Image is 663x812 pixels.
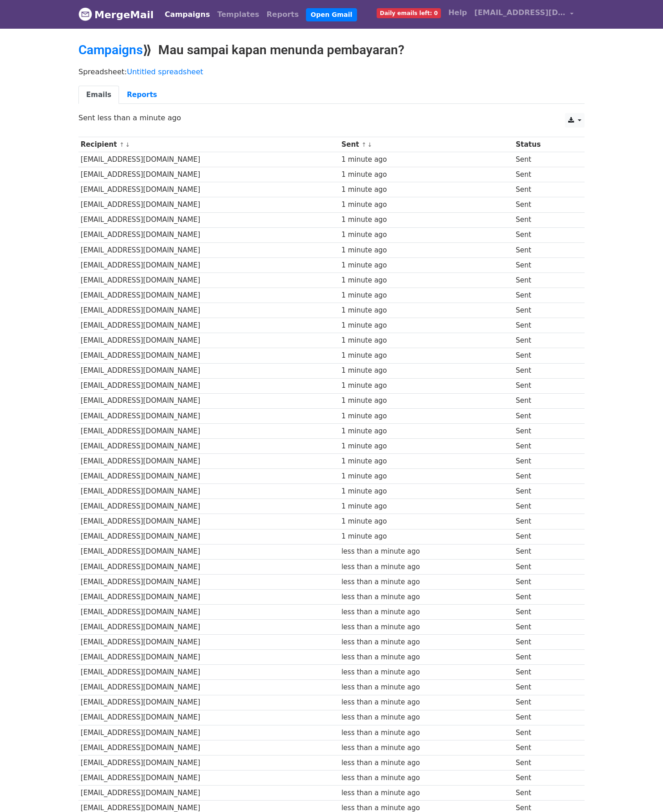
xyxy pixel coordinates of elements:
td: Sent [513,710,575,725]
td: [EMAIL_ADDRESS][DOMAIN_NAME] [78,333,339,348]
div: less than a minute ago [342,622,512,632]
td: [EMAIL_ADDRESS][DOMAIN_NAME] [78,393,339,408]
td: Sent [513,182,575,197]
a: Reports [119,86,165,104]
td: [EMAIL_ADDRESS][DOMAIN_NAME] [78,212,339,227]
div: 1 minute ago [342,471,512,482]
td: Sent [513,469,575,484]
div: 1 minute ago [342,305,512,316]
div: 1 minute ago [342,245,512,256]
a: Help [445,4,471,22]
td: Sent [513,272,575,288]
td: Sent [513,650,575,665]
div: less than a minute ago [342,773,512,783]
td: [EMAIL_ADDRESS][DOMAIN_NAME] [78,620,339,635]
td: Sent [513,514,575,529]
td: [EMAIL_ADDRESS][DOMAIN_NAME] [78,272,339,288]
div: less than a minute ago [342,607,512,617]
div: less than a minute ago [342,562,512,572]
a: MergeMail [78,5,154,24]
td: [EMAIL_ADDRESS][DOMAIN_NAME] [78,755,339,770]
td: Sent [513,197,575,212]
td: Sent [513,212,575,227]
td: [EMAIL_ADDRESS][DOMAIN_NAME] [78,680,339,695]
td: Sent [513,786,575,801]
td: [EMAIL_ADDRESS][DOMAIN_NAME] [78,318,339,333]
td: [EMAIL_ADDRESS][DOMAIN_NAME] [78,182,339,197]
div: 1 minute ago [342,154,512,165]
span: Daily emails left: 0 [377,8,441,18]
div: 1 minute ago [342,200,512,210]
td: [EMAIL_ADDRESS][DOMAIN_NAME] [78,348,339,363]
td: Sent [513,544,575,559]
td: Sent [513,152,575,167]
div: 1 minute ago [342,260,512,271]
a: Campaigns [161,5,213,24]
td: [EMAIL_ADDRESS][DOMAIN_NAME] [78,288,339,303]
div: less than a minute ago [342,546,512,557]
div: less than a minute ago [342,682,512,693]
div: 1 minute ago [342,215,512,225]
td: Sent [513,288,575,303]
div: 1 minute ago [342,230,512,240]
img: MergeMail logo [78,7,92,21]
div: 1 minute ago [342,411,512,421]
td: [EMAIL_ADDRESS][DOMAIN_NAME] [78,544,339,559]
div: less than a minute ago [342,637,512,648]
td: [EMAIL_ADDRESS][DOMAIN_NAME] [78,454,339,469]
div: less than a minute ago [342,728,512,738]
div: Chat Widget [617,768,663,812]
td: Sent [513,725,575,740]
div: 1 minute ago [342,365,512,376]
a: ↓ [125,141,130,148]
td: Sent [513,454,575,469]
td: Sent [513,499,575,514]
a: Daily emails left: 0 [373,4,445,22]
div: 1 minute ago [342,441,512,452]
div: 1 minute ago [342,396,512,406]
div: 1 minute ago [342,501,512,512]
td: [EMAIL_ADDRESS][DOMAIN_NAME] [78,438,339,453]
td: [EMAIL_ADDRESS][DOMAIN_NAME] [78,529,339,544]
td: Sent [513,408,575,423]
td: [EMAIL_ADDRESS][DOMAIN_NAME] [78,725,339,740]
div: less than a minute ago [342,743,512,753]
span: [EMAIL_ADDRESS][DOMAIN_NAME] [474,7,565,18]
td: Sent [513,695,575,710]
a: ↑ [362,141,367,148]
a: ↓ [367,141,372,148]
a: [EMAIL_ADDRESS][DOMAIN_NAME] [471,4,577,25]
td: Sent [513,559,575,574]
td: Sent [513,318,575,333]
a: Campaigns [78,42,143,57]
div: 1 minute ago [342,456,512,467]
h2: ⟫ Mau sampai kapan menunda pembayaran? [78,42,585,58]
a: Open Gmail [306,8,357,21]
div: 1 minute ago [342,531,512,542]
td: Sent [513,740,575,755]
td: Sent [513,438,575,453]
td: Sent [513,605,575,620]
td: [EMAIL_ADDRESS][DOMAIN_NAME] [78,469,339,484]
td: [EMAIL_ADDRESS][DOMAIN_NAME] [78,152,339,167]
div: less than a minute ago [342,758,512,768]
td: Sent [513,378,575,393]
div: less than a minute ago [342,697,512,708]
td: [EMAIL_ADDRESS][DOMAIN_NAME] [78,589,339,604]
td: [EMAIL_ADDRESS][DOMAIN_NAME] [78,605,339,620]
div: 1 minute ago [342,320,512,331]
td: Sent [513,529,575,544]
td: [EMAIL_ADDRESS][DOMAIN_NAME] [78,650,339,665]
td: [EMAIL_ADDRESS][DOMAIN_NAME] [78,378,339,393]
td: Sent [513,167,575,182]
div: 1 minute ago [342,335,512,346]
td: [EMAIL_ADDRESS][DOMAIN_NAME] [78,635,339,650]
td: [EMAIL_ADDRESS][DOMAIN_NAME] [78,303,339,318]
td: [EMAIL_ADDRESS][DOMAIN_NAME] [78,559,339,574]
td: [EMAIL_ADDRESS][DOMAIN_NAME] [78,740,339,755]
td: [EMAIL_ADDRESS][DOMAIN_NAME] [78,786,339,801]
div: 1 minute ago [342,290,512,301]
td: [EMAIL_ADDRESS][DOMAIN_NAME] [78,514,339,529]
td: Sent [513,665,575,680]
div: 1 minute ago [342,350,512,361]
